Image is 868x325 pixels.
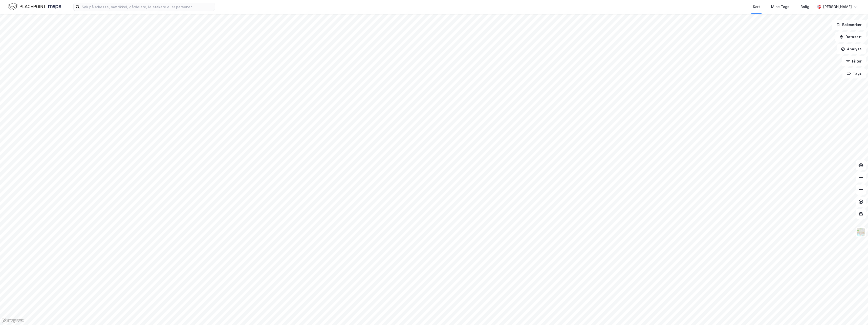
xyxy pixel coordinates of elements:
[80,3,215,11] input: Søk på adresse, matrikkel, gårdeiere, leietakere eller personer
[771,4,789,10] div: Mine Tags
[753,4,760,10] div: Kart
[800,4,809,10] div: Bolig
[8,2,61,11] img: logo.f888ab2527a4732fd821a326f86c7f29.svg
[843,301,868,325] iframe: Chat Widget
[823,4,852,10] div: [PERSON_NAME]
